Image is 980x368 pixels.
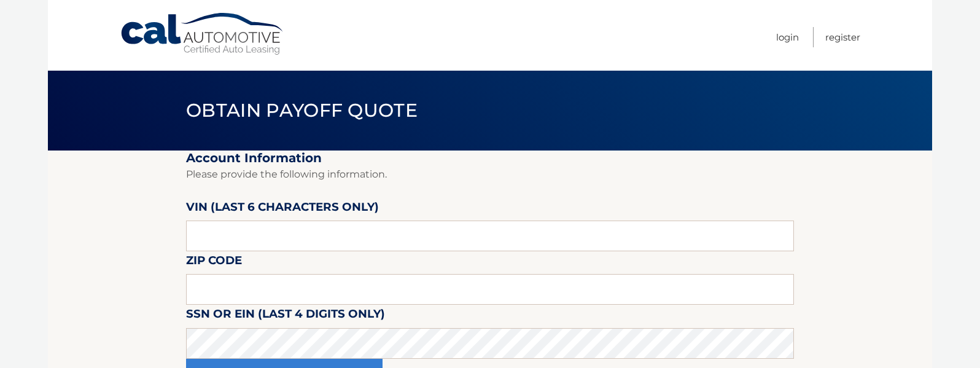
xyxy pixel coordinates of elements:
label: SSN or EIN (last 4 digits only) [186,305,385,327]
label: Zip Code [186,251,242,274]
h2: Account Information [186,151,794,166]
label: VIN (last 6 characters only) [186,198,379,221]
a: Login [776,27,799,47]
a: Register [825,27,860,47]
p: Please provide the following information. [186,166,794,183]
span: Obtain Payoff Quote [186,99,418,122]
a: Cal Automotive [120,12,286,56]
